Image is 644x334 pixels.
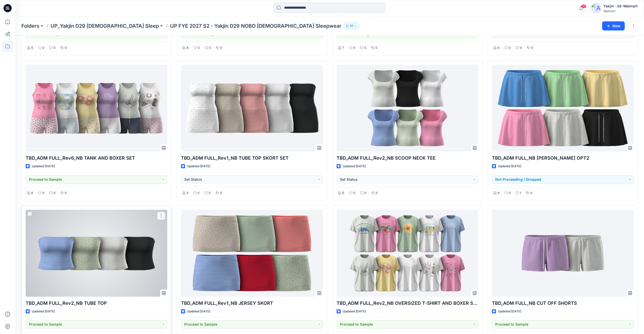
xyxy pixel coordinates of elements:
p: 7 [342,45,344,51]
a: TBD_ADM FULL_Rev1_NB TUBE TOP SKORT SET [181,65,323,151]
p: UP FYE 2027 S2 - Yakjin D29 NOBO [DEMOGRAPHIC_DATA] Sleepwear [170,22,341,29]
p: TBD_ADM FULL_Rev1_NB TUBE TOP SKORT SET [181,155,323,162]
p: 0 [509,190,511,196]
p: Updated [DATE] [32,309,55,314]
p: 6 [498,45,500,51]
p: TBD_ADM FULL_Rev6_NB TANK AND BOXER SET [26,155,167,162]
p: Updated [DATE] [187,309,210,314]
p: 0 [375,45,377,51]
a: TBD_ADM FULL_Rev1_NB JERSEY SKORT [181,210,323,296]
p: 0 [42,190,44,196]
p: 0 [54,45,56,51]
p: 0 [509,45,511,51]
p: 0 [209,190,211,196]
p: 1 [520,190,521,196]
p: 0 [365,190,367,196]
button: New [602,21,625,31]
a: TBD_ADM FULL_NB TERRY SKORT OPT2 [492,65,634,151]
p: TBD_ADM FULL_Rev2_NB SCOOP NECK TEE [337,155,478,162]
a: TBD_ADM FULL_NB CUT OFF SHORTS [492,210,634,296]
a: TBD_ADM FULL_Rev6_NB TANK AND BOXER SET [26,65,167,151]
p: Updated [DATE] [32,164,55,169]
div: Yakjin -3d-Walmart [603,3,638,9]
p: 0 [376,190,378,196]
p: 31 [350,23,353,29]
button: 31 [343,22,359,29]
span: 31 [581,4,586,8]
p: 6 [31,45,33,51]
p: 5 [187,190,188,196]
a: TBD_ADM FULL_Rev2_NB SCOOP NECK TEE [337,65,478,151]
p: 0 [65,45,67,51]
p: Updated [DATE] [343,309,366,314]
a: TBD_ADM FULL_Rev2_NB TUBE TOP [26,210,167,296]
div: Walmart [603,9,638,13]
p: TBD_ADM FULL_NB CUT OFF SHORTS [492,300,634,307]
p: 0 [209,45,211,51]
p: 0 [364,45,366,51]
p: 8 [187,45,189,51]
p: 0 [530,190,532,196]
p: 6 [342,190,344,196]
p: 0 [65,190,67,196]
p: 0 [197,190,200,196]
p: 0 [531,45,533,51]
p: TBD_ADM FULL_Rev2_NB OVERSIZED T-SHIRT AND BOXER SET [337,300,478,307]
p: 0 [220,190,222,196]
img: avatar [591,3,601,13]
p: 0 [42,45,44,51]
p: 9 [498,190,500,196]
a: TBD_ADM FULL_Rev2_NB OVERSIZED T-SHIRT AND BOXER SET [337,210,478,296]
p: 0 [220,45,222,51]
p: 0 [353,45,355,51]
p: Updated [DATE] [187,164,210,169]
a: UP_Yakjin D29 [DEMOGRAPHIC_DATA] Sleep [51,22,159,29]
a: Folders [21,22,39,29]
p: 0 [54,190,56,196]
p: TBD_ADM FULL_NB [PERSON_NAME] OPT2 [492,155,634,162]
p: Updated [DATE] [498,309,521,314]
p: 0 [520,45,522,51]
p: Updated [DATE] [343,164,366,169]
p: Updated [DATE] [498,164,521,169]
p: 0 [353,190,355,196]
p: TBD_ADM FULL_Rev1_NB JERSEY SKORT [181,300,323,307]
p: 0 [198,45,200,51]
p: 6 [31,190,33,196]
p: TBD_ADM FULL_Rev2_NB TUBE TOP [26,300,167,307]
